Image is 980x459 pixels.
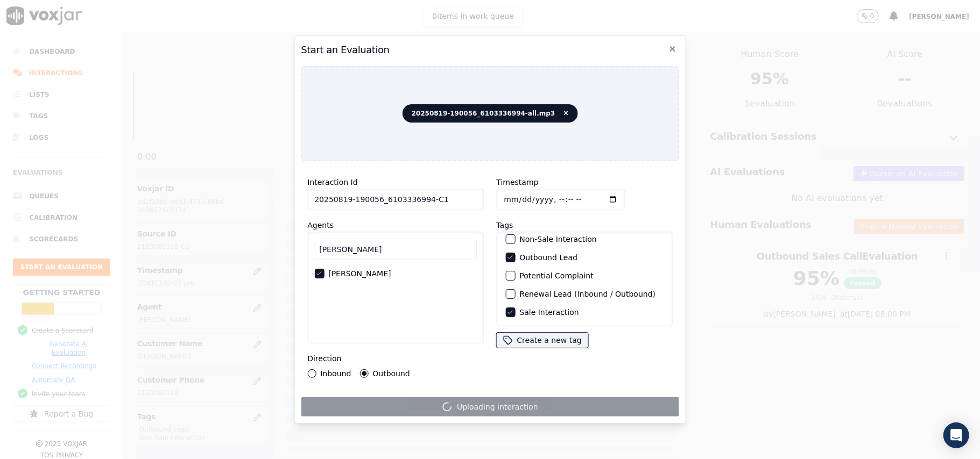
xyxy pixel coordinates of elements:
[519,235,596,243] label: Non-Sale Interaction
[519,309,579,316] label: Sale Interaction
[519,272,593,279] label: Potential Complaint
[307,221,334,230] label: Agents
[519,254,577,261] label: Outbound Lead
[496,333,588,348] button: Create a new tag
[372,370,410,377] label: Outbound
[307,354,341,363] label: Direction
[307,178,357,187] label: Interaction Id
[307,189,483,210] input: reference id, file name, etc
[496,221,513,230] label: Tags
[314,239,476,260] input: Search Agents...
[403,104,578,123] span: 20250819-190056_6103336994-all.mp3
[301,42,679,58] h2: Start an Evaluation
[496,178,538,187] label: Timestamp
[320,370,351,377] label: Inbound
[328,270,391,277] label: [PERSON_NAME]
[943,422,969,448] div: Open Intercom Messenger
[519,290,655,298] label: Renewal Lead (Inbound / Outbound)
